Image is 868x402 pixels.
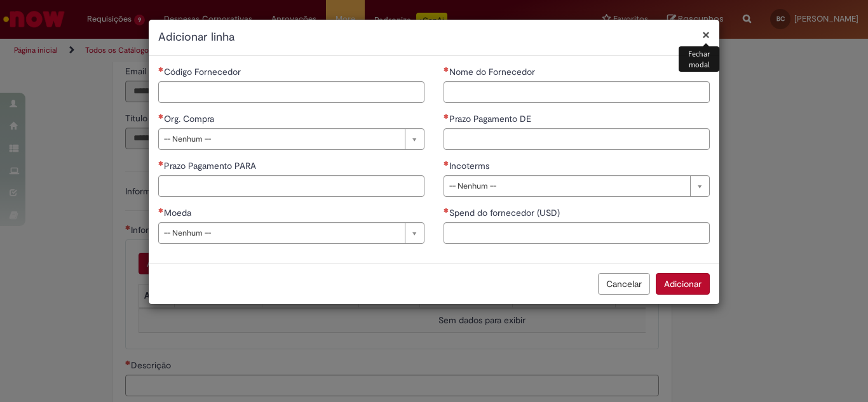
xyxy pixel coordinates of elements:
[158,208,164,213] span: Necessários
[158,175,424,197] input: Prazo Pagamento PARA
[449,113,534,124] span: Prazo Pagamento DE
[444,208,449,213] span: Necessários
[444,128,710,150] input: Prazo Pagamento DE
[449,176,684,196] span: -- Nenhum --
[449,160,492,171] span: Incoterms
[164,223,398,243] span: -- Nenhum --
[679,46,719,72] div: Fechar modal
[164,113,217,124] span: Org. Compra
[656,273,710,295] button: Adicionar
[158,114,164,119] span: Necessários
[158,29,710,46] h2: Adicionar linha
[158,81,424,103] input: Código Fornecedor
[444,161,449,166] span: Necessários
[164,207,194,218] span: Moeda
[449,66,538,77] span: Nome do Fornecedor
[444,222,710,244] input: Spend do fornecedor (USD)
[444,81,710,103] input: Nome do Fornecedor
[444,114,449,119] span: Necessários
[164,129,398,149] span: -- Nenhum --
[158,67,164,72] span: Necessários
[598,273,650,295] button: Cancelar
[444,67,449,72] span: Necessários
[449,207,562,218] span: Spend do fornecedor (USD)
[164,66,243,77] span: Código Fornecedor
[702,28,710,41] button: Fechar modal
[164,160,259,171] span: Prazo Pagamento PARA
[158,161,164,166] span: Necessários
